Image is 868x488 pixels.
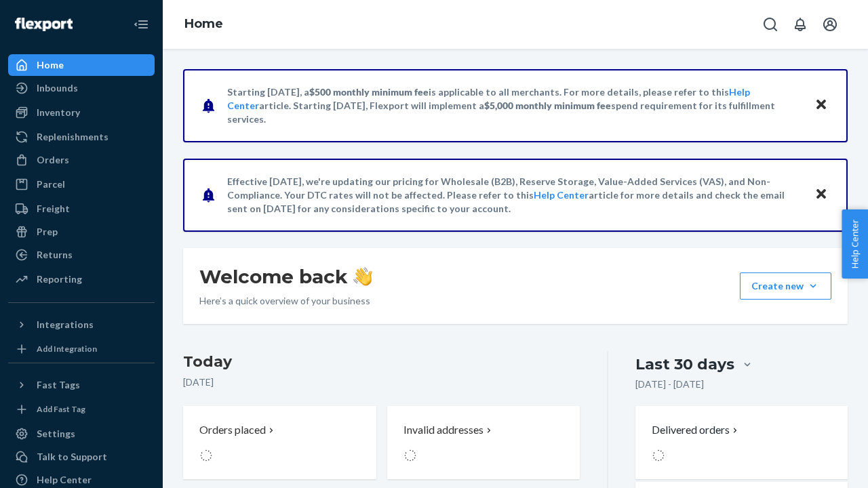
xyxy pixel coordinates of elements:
a: Inbounds [8,77,155,99]
a: Help Center [534,189,589,201]
a: Orders [8,149,155,171]
button: Close [812,96,830,115]
div: Reporting [37,272,82,286]
div: Integrations [37,318,94,331]
div: Prep [37,225,58,239]
span: $5,000 monthly minimum fee [484,100,611,111]
div: Parcel [37,178,65,191]
a: Add Integration [8,341,155,357]
span: $500 monthly minimum fee [309,86,429,98]
a: Parcel [8,174,155,195]
a: Prep [8,221,155,243]
button: Open Search Box [757,11,784,38]
p: [DATE] - [DATE] [635,378,704,391]
div: Talk to Support [37,450,107,464]
button: Open account menu [816,11,844,38]
div: Add Fast Tag [37,403,85,415]
div: Home [37,58,64,72]
p: [DATE] [183,375,580,389]
p: Effective [DATE], we're updating our pricing for Wholesale (B2B), Reserve Storage, Value-Added Se... [227,175,802,216]
div: Freight [37,202,70,216]
div: Orders [37,153,69,167]
button: Delivered orders [652,422,741,438]
a: Home [184,16,223,31]
button: Invalid addresses [387,406,580,479]
button: Close [812,185,830,205]
div: Fast Tags [37,378,80,392]
p: Here’s a quick overview of your business [199,294,372,308]
div: Returns [37,248,73,262]
a: Inventory [8,102,155,123]
img: hand-wave emoji [353,267,372,286]
a: Settings [8,423,155,445]
div: Replenishments [37,130,108,144]
button: Help Center [842,209,868,279]
button: Orders placed [183,406,376,479]
h1: Welcome back [199,264,372,289]
h3: Today [183,351,580,373]
button: Integrations [8,314,155,335]
a: Replenishments [8,126,155,148]
button: Talk to Support [8,446,155,468]
a: Add Fast Tag [8,401,155,418]
a: Freight [8,198,155,220]
button: Create new [740,272,831,300]
div: Inventory [37,106,80,119]
div: Add Integration [37,343,97,354]
div: Help Center [37,473,92,487]
a: Reporting [8,268,155,290]
p: Starting [DATE], a is applicable to all merchants. For more details, please refer to this article... [227,85,802,126]
a: Home [8,54,155,76]
img: Flexport logo [15,18,73,31]
a: Returns [8,244,155,266]
button: Open notifications [787,11,814,38]
div: Inbounds [37,81,78,95]
ol: breadcrumbs [174,5,234,44]
button: Fast Tags [8,374,155,396]
p: Orders placed [199,422,266,438]
p: Invalid addresses [403,422,484,438]
div: Settings [37,427,75,441]
div: Last 30 days [635,354,734,375]
button: Close Navigation [127,11,155,38]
